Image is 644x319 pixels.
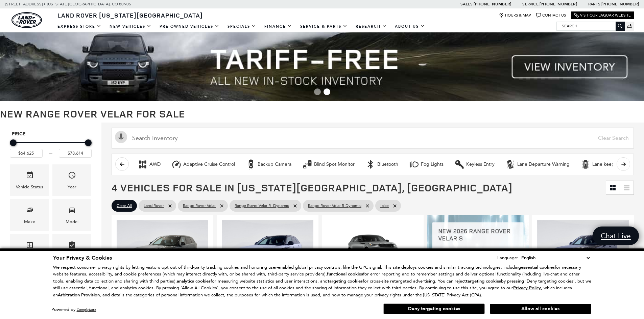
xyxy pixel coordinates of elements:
[85,139,92,146] div: Maximum Price
[308,202,361,210] span: Range Rover Velar R-Dynamic
[10,199,49,231] div: MakeMake
[10,164,49,196] div: VehicleVehicle Status
[26,204,34,218] span: Make
[365,159,376,169] div: Bluetooth
[66,218,78,225] div: Model
[53,21,105,32] a: EXPRESS STORE
[5,2,131,6] a: [STREET_ADDRESS] • [US_STATE][GEOGRAPHIC_DATA], CO 80905
[299,157,358,171] button: Blind Spot MonitorBlind Spot Monitor
[26,169,34,183] span: Vehicle
[134,157,164,171] button: AWDAWD
[593,227,639,245] a: Chat Live
[16,183,43,191] div: Vehicle Status
[537,220,629,289] img: 2025 LAND ROVER Range Rover Velar Dynamic SE
[513,285,541,290] a: Privacy Policy
[502,157,573,171] button: Lane Departure WarningLane Departure Warning
[58,292,100,298] strong: Arbitration Provision
[52,199,91,231] div: ModelModel
[57,11,203,19] span: Land Rover [US_STATE][GEOGRAPHIC_DATA]
[222,220,313,289] img: 2025 LAND ROVER Range Rover Velar Dynamic SE
[296,21,352,32] a: Service & Parts
[242,157,295,171] button: Backup CameraBackup Camera
[10,149,43,158] input: Minimum
[409,159,419,169] div: Fog Lights
[183,202,216,210] span: Range Rover Velar
[12,131,90,137] h5: Price
[314,88,321,95] span: Go to slide 1
[11,12,42,28] a: land-rover
[223,21,260,32] a: Specials
[352,21,391,32] a: Research
[149,161,161,167] div: AWD
[536,13,566,18] a: Contact Us
[521,264,555,270] strong: essential cookies
[580,159,591,169] div: Lane keep assist
[517,161,570,167] div: Lane Departure Warning
[597,231,634,240] span: Chat Live
[474,1,511,7] a: [PHONE_NUMBER]
[10,139,17,146] div: Minimum Price
[10,234,49,266] div: TrimTrim
[391,21,429,32] a: About Us
[454,159,464,169] div: Keyless Entry
[53,264,591,299] p: We respect consumer privacy rights by letting visitors opt out of third-party tracking cookies an...
[617,157,630,171] button: scroll right
[405,157,447,171] button: Fog LightsFog Lights
[105,21,156,32] a: New Vehicles
[460,2,473,6] span: Sales
[592,161,627,167] div: Lane keep assist
[505,159,516,169] div: Lane Departure Warning
[68,183,76,191] div: Year
[327,220,419,271] img: 2026 LAND ROVER Range Rover Velar Dynamic SE 400PS
[177,278,211,284] strong: analytics cookies
[112,181,512,194] span: 4 Vehicles for Sale in [US_STATE][GEOGRAPHIC_DATA], [GEOGRAPHIC_DATA]
[53,11,207,19] a: Land Rover [US_STATE][GEOGRAPHIC_DATA]
[235,202,289,210] span: Range Rover Velar R- Dynamic
[117,220,208,289] img: 2026 LAND ROVER Range Rover Velar S
[362,157,402,171] button: BluetoothBluetooth
[490,304,591,314] button: Allow all cookies
[77,308,96,312] a: ComplyAuto
[466,161,495,167] div: Keyless Entry
[171,159,182,169] div: Adaptive Cruise Control
[11,12,42,28] img: Land Rover
[466,278,501,284] strong: targeting cookies
[302,159,312,169] div: Blind Spot Monitor
[52,234,91,266] div: FeaturesFeatures
[513,285,541,291] u: Privacy Policy
[260,21,296,32] a: Finance
[540,1,577,7] a: [PHONE_NUMBER]
[68,204,76,218] span: Model
[324,88,330,95] span: Go to slide 2
[115,157,129,171] button: scroll left
[246,159,256,169] div: Backup Camera
[577,157,631,171] button: Lane keep assistLane keep assist
[112,128,634,149] input: Search Inventory
[24,218,35,225] div: Make
[156,21,223,32] a: Pre-Owned Vehicles
[53,21,429,32] nav: Main Navigation
[601,1,639,7] a: [PHONE_NUMBER]
[380,202,389,210] span: false
[588,2,600,6] span: Parts
[138,159,148,169] div: AWD
[52,164,91,196] div: YearYear
[53,254,112,262] span: Your Privacy & Cookies
[26,239,34,253] span: Trim
[183,161,235,167] div: Adaptive Cruise Control
[68,239,76,253] span: Features
[51,308,96,312] div: Powered by
[68,169,76,183] span: Year
[520,254,591,262] select: Language Select
[59,149,92,158] input: Maximum
[314,161,355,167] div: Blind Spot Monitor
[117,202,132,210] span: Clear All
[377,161,398,167] div: Bluetooth
[115,131,127,143] svg: Click to toggle on voice search
[383,303,485,314] button: Deny targeting cookies
[10,137,92,158] div: Price
[258,161,291,167] div: Backup Camera
[327,271,363,277] strong: functional cookies
[497,256,518,260] div: Language:
[328,278,363,284] strong: targeting cookies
